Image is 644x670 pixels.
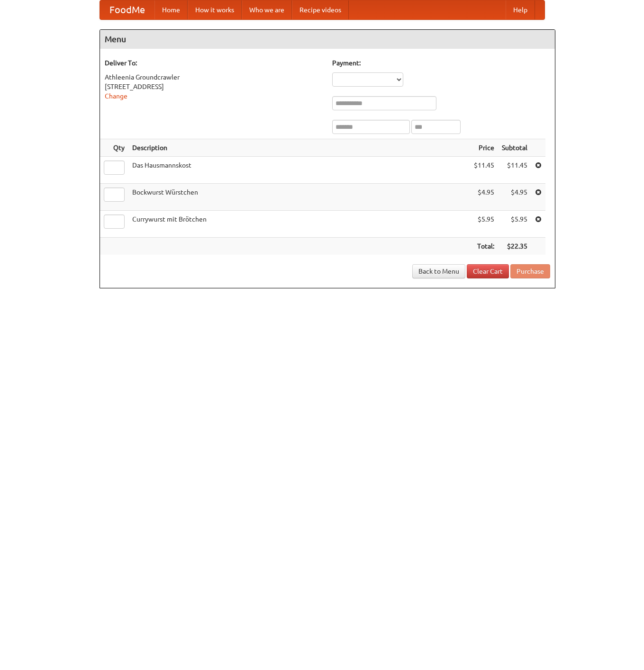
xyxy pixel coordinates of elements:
[188,0,242,19] a: How it works
[105,72,323,82] div: Athleenia Groundcrawler
[100,0,154,19] a: FoodMe
[470,157,498,184] td: $11.45
[498,157,531,184] td: $11.45
[128,184,470,211] td: Bockwurst Würstchen
[467,264,509,278] a: Clear Cart
[100,30,555,49] h4: Menu
[105,82,323,91] div: [STREET_ADDRESS]
[100,139,128,157] th: Qty
[332,58,550,68] h5: Payment:
[105,58,323,68] h5: Deliver To:
[412,264,465,278] a: Back to Menu
[498,238,531,255] th: $22.35
[470,139,498,157] th: Price
[498,184,531,211] td: $4.95
[292,0,349,19] a: Recipe videos
[128,139,470,157] th: Description
[128,157,470,184] td: Das Hausmannskost
[128,211,470,238] td: Currywurst mit Brötchen
[510,264,550,278] button: Purchase
[498,139,531,157] th: Subtotal
[506,0,535,19] a: Help
[498,211,531,238] td: $5.95
[470,184,498,211] td: $4.95
[154,0,188,19] a: Home
[105,92,127,100] a: Change
[242,0,292,19] a: Who we are
[470,211,498,238] td: $5.95
[470,238,498,255] th: Total:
